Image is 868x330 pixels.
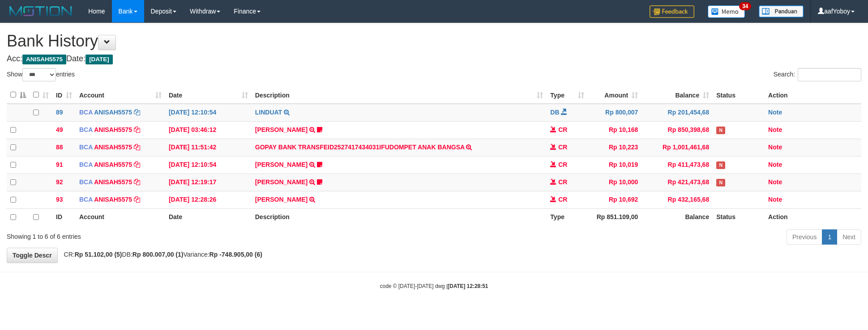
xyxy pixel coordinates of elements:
[165,173,252,191] td: [DATE] 12:19:17
[713,86,765,104] th: Status
[822,229,837,245] a: 1
[650,5,694,18] img: Feedback.jpg
[739,2,751,10] span: 34
[588,121,641,139] td: Rp 10,168
[134,144,140,151] a: Copy ANISAH5575 to clipboard
[76,208,165,226] th: Account
[165,191,252,208] td: [DATE] 12:28:26
[79,109,93,116] span: BCA
[588,173,641,191] td: Rp 10,000
[165,86,252,104] th: Date: activate to sort column ascending
[255,144,465,151] a: GOPAY BANK TRANSFEID2527417434031IFUDOMPET ANAK BANGSA
[547,86,588,104] th: Type: activate to sort column ascending
[641,173,713,191] td: Rp 421,473,68
[252,208,547,226] th: Description
[765,208,861,226] th: Action
[7,55,861,63] h4: Acc: Date:
[759,5,804,17] img: panduan.png
[52,208,76,226] th: ID
[255,109,282,116] a: LINDUAT
[133,251,184,258] strong: Rp 800.007,00 (1)
[22,68,56,81] select: Showentries
[79,144,93,151] span: BCA
[79,178,93,186] span: BCA
[79,126,93,133] span: BCA
[588,208,641,226] th: Rp 851.109,00
[79,161,93,168] span: BCA
[768,144,782,151] a: Note
[56,161,63,168] span: 91
[255,196,308,203] a: [PERSON_NAME]
[798,68,861,81] input: Search:
[56,178,63,186] span: 92
[7,228,355,241] div: Showing 1 to 6 of 6 entries
[94,126,132,133] a: ANISAH5575
[86,55,113,64] span: [DATE]
[641,208,713,226] th: Balance
[558,178,567,186] span: CR
[380,283,488,289] small: code © [DATE]-[DATE] dwg |
[547,208,588,226] th: Type
[165,139,252,156] td: [DATE] 11:51:42
[94,196,132,203] a: ANISAH5575
[165,208,252,226] th: Date
[94,109,132,116] a: ANISAH5575
[76,86,165,104] th: Account: activate to sort column ascending
[768,196,782,203] a: Note
[134,109,140,116] a: Copy ANISAH5575 to clipboard
[7,86,30,104] th: : activate to sort column descending
[713,208,765,226] th: Status
[558,196,567,203] span: CR
[641,86,713,104] th: Balance: activate to sort column ascending
[255,161,308,168] a: [PERSON_NAME]
[716,127,725,134] span: Has Note
[768,178,782,186] a: Note
[787,229,822,245] a: Previous
[588,156,641,173] td: Rp 10,019
[588,86,641,104] th: Amount: activate to sort column ascending
[134,196,140,203] a: Copy ANISAH5575 to clipboard
[134,126,140,133] a: Copy ANISAH5575 to clipboard
[56,196,63,203] span: 93
[837,229,861,245] a: Next
[94,178,132,186] a: ANISAH5575
[641,104,713,122] td: Rp 201,454,68
[75,251,122,258] strong: Rp 51.102,00 (5)
[30,86,52,104] th: : activate to sort column ascending
[768,161,782,168] a: Note
[165,104,252,122] td: [DATE] 12:10:54
[716,161,725,169] span: Has Note
[134,178,140,186] a: Copy ANISAH5575 to clipboard
[768,126,782,133] a: Note
[7,32,861,50] h1: Bank History
[448,283,488,289] strong: [DATE] 12:28:51
[641,156,713,173] td: Rp 411,473,68
[52,86,76,104] th: ID: activate to sort column ascending
[765,86,861,104] th: Action
[94,144,132,151] a: ANISAH5575
[60,251,262,258] span: CR: DB: Variance:
[252,86,547,104] th: Description: activate to sort column ascending
[56,109,63,116] span: 89
[7,248,58,263] a: Toggle Descr
[708,5,745,18] img: Button%20Memo.svg
[716,179,725,186] span: Has Note
[94,161,132,168] a: ANISAH5575
[641,191,713,208] td: Rp 432,165,68
[56,126,63,133] span: 49
[56,144,63,151] span: 88
[768,109,782,116] a: Note
[79,196,93,203] span: BCA
[7,4,75,18] img: MOTION_logo.png
[255,178,308,186] a: [PERSON_NAME]
[165,121,252,139] td: [DATE] 03:46:12
[255,126,308,133] a: [PERSON_NAME]
[641,139,713,156] td: Rp 1,001,461,68
[134,161,140,168] a: Copy ANISAH5575 to clipboard
[165,156,252,173] td: [DATE] 12:10:54
[588,139,641,156] td: Rp 10,223
[210,251,262,258] strong: Rp -748.905,00 (6)
[558,144,567,151] span: CR
[22,55,66,64] span: ANISAH5575
[774,68,861,81] label: Search:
